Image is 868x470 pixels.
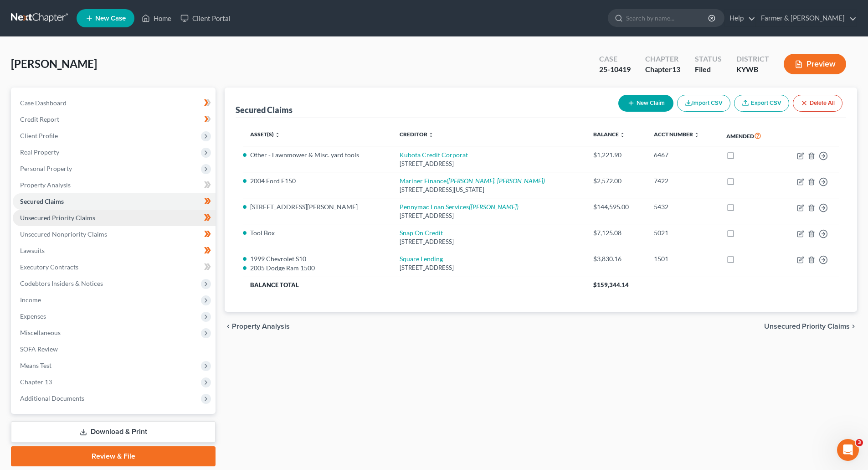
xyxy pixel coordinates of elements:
[225,323,232,330] i: chevron_left
[250,150,385,160] li: Other - Lawnmower & Misc. yard tools
[20,214,95,222] span: Unsecured Priority Claims
[400,151,468,159] a: Kubota Credit Corporat
[620,132,625,138] i: unfold_more
[20,263,78,271] span: Executory Contracts
[736,54,769,64] div: District
[20,148,59,156] span: Real Property
[654,254,712,263] div: 1501
[13,95,216,111] a: Case Dashboard
[13,243,216,259] a: Lawsuits
[176,10,235,26] a: Client Portal
[250,263,385,273] li: 2005 Dodge Ram 1500
[20,247,45,254] span: Lawsuits
[850,323,857,330] i: chevron_right
[400,177,545,185] a: Mariner Finance([PERSON_NAME], [PERSON_NAME])
[13,259,216,275] a: Executory Contracts
[626,10,709,26] input: Search by name...
[13,193,216,210] a: Secured Claims
[469,203,519,211] i: ([PERSON_NAME])
[400,131,434,138] a: Creditor unfold_more
[593,150,639,160] div: $1,221.90
[250,254,385,263] li: 1999 Chevrolet S10
[20,345,58,353] span: SOFA Review
[654,150,712,160] div: 6467
[837,439,859,461] iframe: Intercom live chat
[764,323,857,330] button: Unsecured Priority Claims chevron_right
[20,378,52,386] span: Chapter 13
[11,446,216,466] a: Review & File
[225,323,290,330] button: chevron_left Property Analysis
[20,312,46,320] span: Expenses
[13,177,216,193] a: Property Analysis
[618,95,673,112] button: New Claim
[400,212,579,220] div: [STREET_ADDRESS]
[250,228,385,238] li: Tool Box
[400,255,443,263] a: Square Lending
[725,10,755,26] a: Help
[672,65,680,73] span: 13
[95,15,126,22] span: New Case
[20,132,58,139] span: Client Profile
[11,421,216,443] a: Download & Print
[400,186,579,194] div: [STREET_ADDRESS][US_STATE]
[654,176,712,186] div: 7422
[593,254,639,263] div: $3,830.16
[593,281,629,289] span: $159,344.14
[232,323,290,330] span: Property Analysis
[645,54,680,64] div: Chapter
[137,10,176,26] a: Home
[250,202,385,212] li: [STREET_ADDRESS][PERSON_NAME]
[654,131,699,138] a: Acct Number unfold_more
[428,132,434,138] i: unfold_more
[447,177,545,185] i: ([PERSON_NAME], [PERSON_NAME])
[593,131,625,138] a: Balance unfold_more
[734,95,789,112] a: Export CSV
[764,323,850,330] span: Unsecured Priority Claims
[13,111,216,128] a: Credit Report
[20,230,107,238] span: Unsecured Nonpriority Claims
[593,228,639,238] div: $7,125.08
[11,57,97,70] span: [PERSON_NAME]
[784,54,846,74] button: Preview
[695,64,722,75] div: Filed
[20,181,71,189] span: Property Analysis
[13,226,216,243] a: Unsecured Nonpriority Claims
[20,329,61,336] span: Miscellaneous
[599,64,631,75] div: 25-10419
[400,229,443,237] a: Snap On Credit
[719,125,779,146] th: Amended
[250,176,385,186] li: 2004 Ford F150
[593,202,639,212] div: $144,595.00
[20,115,59,123] span: Credit Report
[243,277,586,293] th: Balance Total
[756,10,857,26] a: Farmer & [PERSON_NAME]
[695,54,722,64] div: Status
[20,296,41,304] span: Income
[599,54,631,64] div: Case
[236,104,293,115] div: Secured Claims
[400,160,579,168] div: [STREET_ADDRESS]
[400,203,519,211] a: Pennymac Loan Services([PERSON_NAME])
[645,64,680,75] div: Chapter
[400,238,579,246] div: [STREET_ADDRESS]
[400,263,579,272] div: [STREET_ADDRESS]
[736,64,769,75] div: KYWB
[20,362,51,369] span: Means Test
[20,279,103,287] span: Codebtors Insiders & Notices
[275,132,280,138] i: unfold_more
[654,228,712,238] div: 5021
[250,131,280,138] a: Asset(s) unfold_more
[20,394,84,402] span: Additional Documents
[677,95,730,112] button: Import CSV
[20,165,72,172] span: Personal Property
[856,439,863,446] span: 3
[20,99,67,107] span: Case Dashboard
[694,132,699,138] i: unfold_more
[593,176,639,186] div: $2,572.00
[13,210,216,226] a: Unsecured Priority Claims
[13,341,216,357] a: SOFA Review
[654,202,712,212] div: 5432
[793,95,842,112] button: Delete All
[20,197,64,205] span: Secured Claims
